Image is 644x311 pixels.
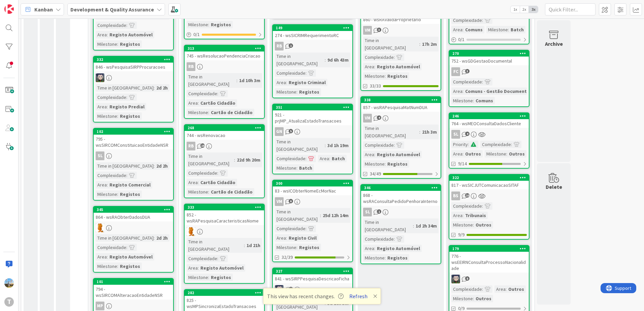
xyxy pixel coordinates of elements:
[275,69,305,77] div: Complexidade
[275,234,286,242] div: Area
[287,79,327,86] div: Registo Criminal
[326,56,350,64] div: 9d 6h 43m
[363,235,394,243] div: Complexidade
[451,141,468,148] div: Priority
[451,67,460,76] div: FC
[198,99,199,107] span: :
[463,150,483,158] div: Outros
[326,142,350,149] div: 3d 1h 19m
[154,162,155,170] span: :
[107,31,108,38] span: :
[451,221,473,229] div: Milestone
[94,135,173,149] div: 795 - wsSIRCOMConstituicaoEntidadeNSR
[273,104,352,110] div: 351
[363,218,413,233] div: Time in [GEOGRAPHIC_DATA]
[93,206,174,273] a: 345864 - wsRAObterDadosDUARLTime in [GEOGRAPHIC_DATA]:2d 2hComplexidade:Area:Registo AutomóvelMil...
[286,79,287,86] span: :
[449,50,529,65] div: 270752 - wsGDGestaoDocumental
[96,181,107,188] div: Area
[4,4,14,14] img: Visit kanbanzone.com
[107,181,108,188] span: :
[276,181,352,186] div: 300
[449,181,529,189] div: 817 - wsSICJUTComunicacaoSITAF
[329,155,330,162] span: :
[363,54,394,61] div: Complexidade
[273,127,352,136] div: GN
[185,210,264,225] div: 852 - wsRAPesquisaCaracteristicasNome
[296,244,297,251] span: :
[96,31,107,38] div: Area
[187,109,208,116] div: Milestone
[275,79,286,86] div: Area
[463,212,488,219] div: Tribunais
[276,26,352,30] div: 149
[107,253,108,261] span: :
[187,73,236,88] div: Time in [GEOGRAPHIC_DATA]
[96,151,104,160] div: SL
[386,160,409,168] div: Registos
[449,192,529,200] div: BS
[184,124,265,198] a: 268744 - wsRenovacaoRBTime in [GEOGRAPHIC_DATA]:22d 9h 20mComplexidade:Area:Cartão CidadãoMilesto...
[451,88,462,95] div: Area
[377,28,381,32] span: 3
[386,72,409,80] div: Registos
[217,90,218,97] span: :
[452,51,529,56] div: 270
[482,202,483,210] span: :
[449,246,529,252] div: 179
[394,235,395,243] span: :
[449,130,529,139] div: SL
[187,90,217,97] div: Complexidade
[236,77,237,84] span: :
[273,186,352,195] div: 83 - wsICObterNomeEcMorNac
[96,73,104,82] img: LS
[449,67,529,76] div: FC
[94,207,173,221] div: 345864 - wsRAObterDadosDUA
[296,88,297,96] span: :
[473,97,474,104] span: :
[193,31,200,38] span: 0 / 1
[449,57,529,65] div: 752 - wsGDGestaoDocumental
[507,150,526,158] div: Outros
[385,254,386,262] span: :
[449,113,529,119] div: 246
[451,26,462,33] div: Area
[449,174,529,240] a: 322817 - wsSICJUTComunicacaoSITAFBSComplexidade:Area:TribunaisMilestone:Outros9/9
[508,26,509,33] span: :
[185,30,264,39] div: 0/1
[185,45,264,60] div: 313745 - wsResolucaoPendenciaCriacao
[458,160,467,167] span: 9/14
[97,129,173,134] div: 102
[360,184,441,264] a: 346868 - wsRAConsultaPedidoPenhoraInternoSLTime in [GEOGRAPHIC_DATA]:1d 2h 34mComplexidade:Area:R...
[272,24,353,98] a: 149274 - wsSICRIMRequerimentoRCRBTime in [GEOGRAPHIC_DATA]:9d 6h 43mComplexidade:Area:Registo Cri...
[126,172,127,179] span: :
[94,73,173,82] div: LS
[275,42,284,50] div: RB
[320,212,321,219] span: :
[474,97,495,104] div: Comuns
[272,104,353,174] a: 351921 - prjMP_AtualizaEstadoTransacoesGNTime in [GEOGRAPHIC_DATA]:3d 1h 19mComplexidade:Area:Bat...
[188,126,264,130] div: 268
[155,84,169,92] div: 2d 2h
[187,21,208,28] div: Milestone
[509,26,525,33] div: Batch
[363,141,394,149] div: Complexidade
[185,204,264,210] div: 333
[305,155,307,162] span: :
[297,164,314,172] div: Batch
[199,99,237,107] div: Cartão Cidadão
[363,254,385,262] div: Milestone
[420,128,439,136] div: 21h 3m
[117,112,118,120] span: :
[451,78,482,85] div: Complexidade
[217,169,218,177] span: :
[184,45,265,119] a: 313745 - wsResolucaoPendenciaCriacaoRBTime in [GEOGRAPHIC_DATA]:1d 10h 3mComplexidade:Area:Cartão...
[275,225,305,232] div: Complexidade
[375,245,422,252] div: Registo Automóvel
[188,46,264,51] div: 313
[187,188,208,196] div: Milestone
[449,119,529,128] div: 764 - wsMEOConsultaDadosCliente
[361,208,441,216] div: SL
[208,109,209,116] span: :
[363,63,374,70] div: Area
